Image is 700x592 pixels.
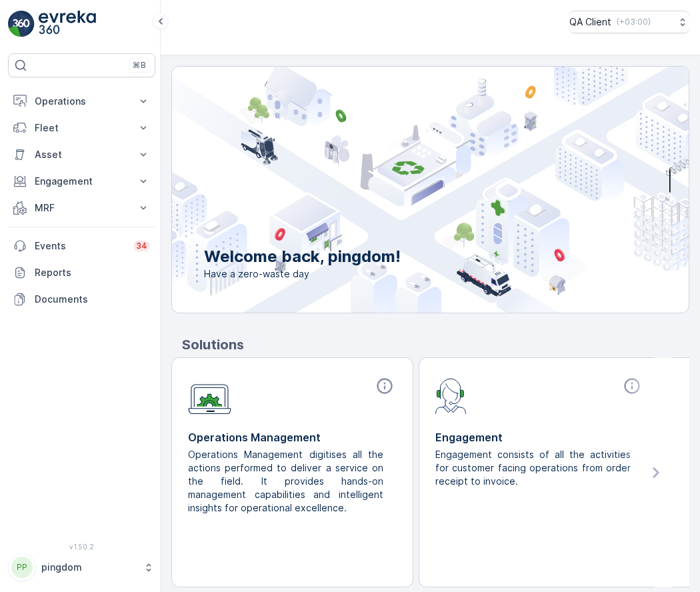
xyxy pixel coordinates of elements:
p: Events [35,239,125,253]
span: Have a zero-waste day [204,267,401,281]
img: city illustration [112,67,689,313]
a: Events34 [8,233,155,259]
p: Asset [35,148,129,161]
p: Operations [35,95,129,108]
button: PPpingdom [8,553,155,581]
img: module-icon [435,377,467,414]
button: Asset [8,141,155,168]
p: Operations Management digitises all the actions performed to deliver a service on the field. It p... [188,448,386,515]
p: ( +03:00 ) [617,17,651,27]
button: MRF [8,195,155,221]
p: Engagement [35,175,129,188]
a: Documents [8,286,155,313]
p: Reports [35,266,150,279]
button: Engagement [8,168,155,195]
p: pingdom [41,561,137,574]
button: Operations [8,88,155,115]
span: v 1.50.2 [8,543,155,551]
p: ⌘B [133,60,146,71]
p: Solutions [182,335,689,355]
p: 34 [136,241,147,251]
a: Reports [8,259,155,286]
div: PP [11,557,33,578]
button: QA Client(+03:00) [569,11,689,33]
p: Fleet [35,121,129,135]
img: logo_light-DOdMpM7g.png [39,11,96,37]
p: Documents [35,293,150,306]
img: logo [8,11,35,37]
p: Engagement consists of all the activities for customer facing operations from order receipt to in... [435,448,633,488]
p: QA Client [569,15,611,29]
p: Welcome back, pingdom! [204,246,401,267]
p: Operations Management [188,429,397,445]
button: Fleet [8,115,155,141]
img: module-icon [188,377,231,415]
p: MRF [35,201,129,215]
p: Engagement [435,429,644,445]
